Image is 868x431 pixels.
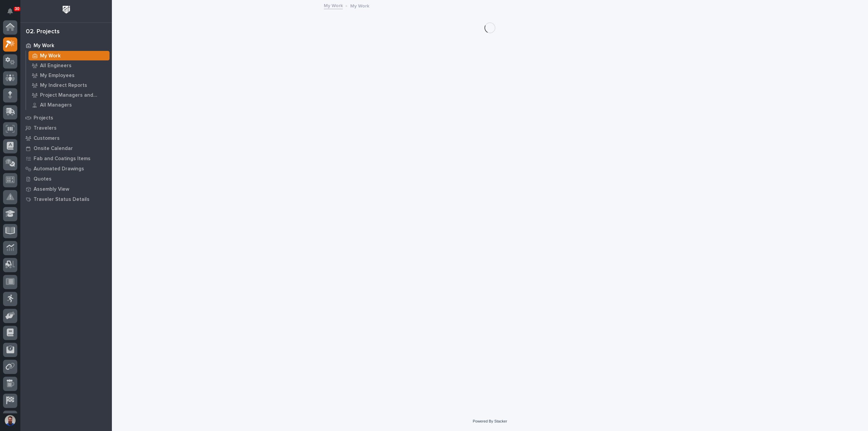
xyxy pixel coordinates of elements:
[20,143,112,153] a: Onsite Calendar
[34,115,53,121] p: Projects
[3,4,17,18] button: Notifications
[20,174,112,184] a: Quotes
[20,123,112,133] a: Travelers
[34,43,54,49] p: My Work
[40,102,72,108] p: All Managers
[350,2,369,9] p: My Work
[473,419,507,423] a: Powered By Stacker
[26,61,112,70] a: All Engineers
[20,184,112,194] a: Assembly View
[34,196,90,203] p: Traveler Status Details
[20,133,112,143] a: Customers
[40,82,87,89] p: My Indirect Reports
[26,80,112,90] a: My Indirect Reports
[34,186,69,192] p: Assembly View
[26,28,60,36] div: 02. Projects
[40,63,72,69] p: All Engineers
[34,146,73,152] p: Onsite Calendar
[26,71,112,80] a: My Employees
[20,194,112,204] a: Traveler Status Details
[26,100,112,110] a: All Managers
[34,156,91,162] p: Fab and Coatings Items
[34,135,60,142] p: Customers
[324,1,343,9] a: My Work
[34,125,57,131] p: Travelers
[20,40,112,51] a: My Work
[15,6,19,11] p: 30
[20,164,112,174] a: Automated Drawings
[20,113,112,123] a: Projects
[40,53,61,59] p: My Work
[34,166,84,172] p: Automated Drawings
[26,51,112,60] a: My Work
[8,8,17,19] div: Notifications30
[20,153,112,164] a: Fab and Coatings Items
[60,3,73,16] img: Workspace Logo
[34,176,52,182] p: Quotes
[3,413,17,428] button: users-avatar
[40,73,75,79] p: My Employees
[26,90,112,100] a: Project Managers and Engineers
[40,92,107,98] p: Project Managers and Engineers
